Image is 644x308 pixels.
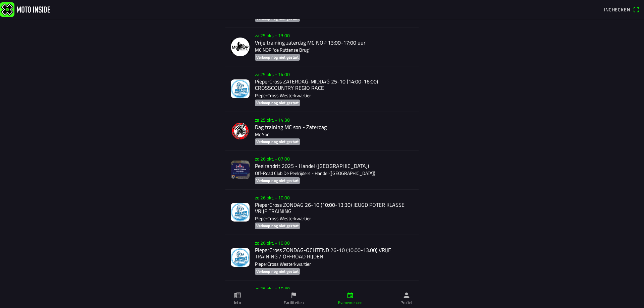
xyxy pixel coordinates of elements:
img: 3Xglj7Cbkff1pr0IdcYr20rRqijjycDwUIOvlgyh.jpg [231,161,250,179]
ion-label: Info [234,300,241,306]
a: za 25 okt. - 14:00PieperCross ZATERDAG-MIDDAG 25-10 (14:00-16:00) CROSSCOUNTRY REGIO RACEPieperCr... [225,66,419,112]
img: NjdwpvkGicnr6oC83998ZTDUeXJJ29cK9cmzxz8K.png [231,38,250,56]
ion-icon: paper [234,292,241,299]
img: PdGukOrjLhVABmWOw5NEgetiR9AZ1knzJ8XSNrVB.jpeg [231,203,250,222]
img: PdGukOrjLhVABmWOw5NEgetiR9AZ1knzJ8XSNrVB.jpeg [231,79,250,98]
a: zo 26 okt. - 10:00PieperCross ZONDAG 26-10 (10:00-13:30) JEUGD POTER KLASSE VRIJE TRAININGPieperC... [225,190,419,235]
ion-label: Profiel [400,300,413,306]
ion-icon: person [403,292,410,299]
ion-icon: calendar [346,292,354,299]
img: PdGukOrjLhVABmWOw5NEgetiR9AZ1knzJ8XSNrVB.jpeg [231,248,250,267]
a: zo 26 okt. - 10:00PieperCross ZONDAG-OCHTEND 26-10 (10:00-13:00) VRIJE TRAINING / OFFROAD RIJDENP... [225,235,419,280]
span: Inchecken [604,6,630,13]
a: za 25 okt. - 14:30Dag training MC son - ZaterdagMc SonVerkoop nog niet gestart [225,112,419,151]
img: sfRBxcGZmvZ0K6QUyq9TbY0sbKJYVDoKWVN9jkDZ.png [231,122,250,140]
ion-label: Evenementen [338,300,363,306]
a: za 25 okt. - 13:00Vrije training zaterdag MC NOP 13:00-17:00 uurMC NOP "de Ruttense Brug"Verkoop ... [225,27,419,66]
ion-label: Faciliteiten [284,300,304,306]
a: zo 26 okt. - 07:00Peelrandrit 2025 - Handel ([GEOGRAPHIC_DATA])Off-Road Club De Peelrijders - Han... [225,151,419,190]
ion-icon: flag [290,292,298,299]
a: Incheckenqr scanner [601,4,643,15]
